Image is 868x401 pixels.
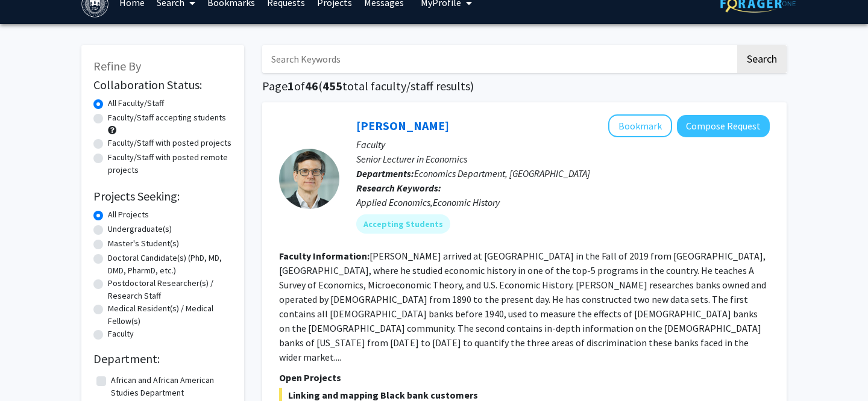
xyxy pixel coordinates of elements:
[108,111,226,124] label: Faculty/Staff accepting students
[108,277,232,302] label: Postdoctoral Researcher(s) / Research Staff
[9,347,51,392] iframe: Chat
[108,328,134,340] label: Faculty
[279,250,370,262] b: Faculty Information:
[356,137,770,152] p: Faculty
[262,45,735,73] input: Search Keywords
[356,182,441,194] b: Research Keywords:
[108,223,172,235] label: Undergraduate(s)
[356,214,450,234] mat-chip: Accepting Students
[262,79,787,93] h1: Page of ( total faculty/staff results)
[288,78,294,93] span: 1
[608,114,672,137] button: Add Geoff Clarke to Bookmarks
[111,374,229,399] label: African and African American Studies Department
[93,189,232,204] h2: Projects Seeking:
[108,302,232,328] label: Medical Resident(s) / Medical Fellow(s)
[677,115,770,137] button: Compose Request to Geoff Clarke
[305,78,318,93] span: 46
[414,167,590,179] span: Economics Department, [GEOGRAPHIC_DATA]
[279,250,766,363] fg-read-more: [PERSON_NAME] arrived at [GEOGRAPHIC_DATA] in the Fall of 2019 from [GEOGRAPHIC_DATA], [GEOGRAPHI...
[108,137,231,149] label: Faculty/Staff with posted projects
[356,118,449,133] a: [PERSON_NAME]
[356,167,414,179] b: Departments:
[322,78,342,93] span: 455
[356,152,770,166] p: Senior Lecturer in Economics
[108,97,164,110] label: All Faculty/Staff
[93,58,141,73] span: Refine By
[737,45,787,73] button: Search
[93,78,232,92] h2: Collaboration Status:
[108,151,232,176] label: Faculty/Staff with posted remote projects
[108,208,149,221] label: All Projects
[108,237,179,250] label: Master's Student(s)
[279,370,770,385] p: Open Projects
[108,252,232,277] label: Doctoral Candidate(s) (PhD, MD, DMD, PharmD, etc.)
[356,195,770,210] div: Applied Economics,Economic History
[93,352,232,366] h2: Department:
